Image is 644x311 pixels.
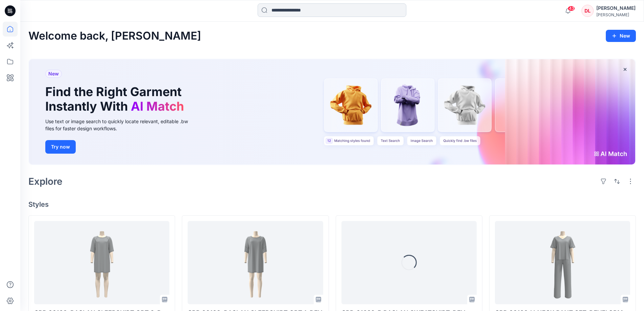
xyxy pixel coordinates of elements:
[28,176,63,187] h2: Explore
[188,221,323,305] a: GRP 00108_RAGLAN SLEEPSHIRT OPT 1_DEV
[45,140,76,154] button: Try now
[45,85,187,114] h1: Find the Right Garment Instantly With
[495,221,630,305] a: GRP 00108_V-NECK PANT SET_DEVELOPMENT
[596,4,636,12] div: [PERSON_NAME]
[48,70,59,78] span: New
[596,12,636,17] div: [PERSON_NAME]
[581,5,594,17] div: DL
[28,30,201,42] h2: Welcome back, [PERSON_NAME]
[34,221,169,305] a: GRP 00108_RAGLAN SLEEPSHIRT OPT 2_DEV
[28,200,636,208] h4: Styles
[568,6,575,11] span: 43
[131,99,184,114] span: AI Match
[606,30,636,42] button: New
[45,118,197,132] div: Use text or image search to quickly locate relevant, editable .bw files for faster design workflows.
